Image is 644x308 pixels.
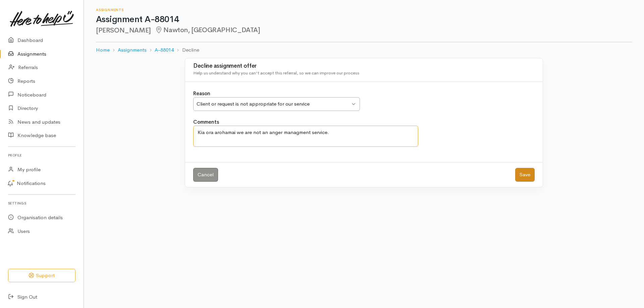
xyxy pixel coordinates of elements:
[8,199,75,208] h6: Settings
[197,100,350,108] div: Client or request is not appropriate for our service
[515,168,535,182] button: Save
[8,269,75,283] button: Support
[96,8,632,12] h6: Assignments
[96,46,110,54] a: Home
[96,15,632,24] h1: Assignment A-88014
[193,118,219,126] label: Comments
[8,151,75,160] h6: Profile
[118,46,147,54] a: Assignments
[193,63,535,69] h3: Decline assignment offer
[193,168,218,182] a: Cancel
[96,26,632,34] h2: [PERSON_NAME]
[96,42,632,58] nav: breadcrumb
[155,46,174,54] a: A-88014
[174,46,199,54] li: Decline
[155,26,260,34] span: Nawton, [GEOGRAPHIC_DATA]
[193,70,359,76] span: Help us understand why you can't accept this referral, so we can improve our process
[193,90,210,98] label: Reason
